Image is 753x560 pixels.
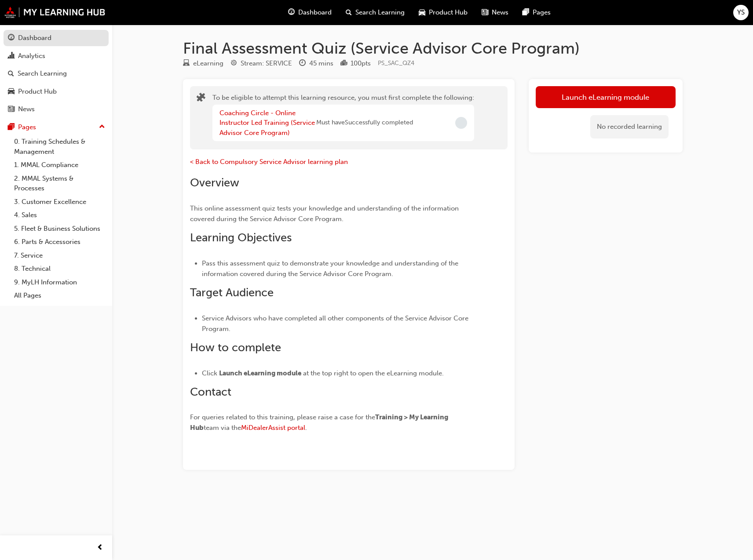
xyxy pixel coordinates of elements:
[4,84,109,100] a: Product Hub
[183,39,683,58] h1: Final Assessment Quiz (Service Advisor Core Program)
[536,86,676,108] button: Launch eLearning module
[18,122,36,132] div: Pages
[230,60,237,68] span: target-icon
[204,424,241,432] span: team via the
[4,30,109,46] a: Dashboard
[8,70,14,78] span: search-icon
[288,7,295,18] span: guage-icon
[339,4,412,22] a: search-iconSearch Learning
[11,262,109,276] a: 8. Technical
[305,424,307,432] span: .
[351,58,371,69] div: 100 pts
[11,172,109,195] a: 2. MMAL Systems & Processes
[4,7,106,18] img: mmal
[8,52,15,60] span: chart-icon
[230,58,292,69] div: Stream
[11,208,109,222] a: 4. Sales
[219,109,315,137] a: Coaching Circle - Online Instructor Led Training (Service Advisor Core Program)
[492,7,508,18] span: News
[197,94,205,104] span: puzzle-icon
[303,369,444,377] span: at the top right to open the eLearning module.
[4,28,109,119] button: DashboardAnalyticsSearch LearningProduct HubNews
[18,104,35,114] div: News
[190,413,375,421] span: For queries related to this training, please raise a case for the
[241,424,305,432] a: MiDealerAssist portal
[202,259,460,278] span: Pass this assessment quiz to demonstrate your knowledge and understanding of the information cove...
[190,176,239,189] span: Overview
[193,58,223,69] div: eLearning
[475,4,515,22] a: news-iconNews
[4,101,109,117] a: News
[190,204,461,223] span: This online assessment quiz tests your knowledge and understanding of the information covered dur...
[8,124,15,131] span: pages-icon
[355,7,405,18] span: Search Learning
[8,88,15,96] span: car-icon
[18,33,51,43] div: Dashboard
[212,93,474,143] div: To be eligible to attempt this learning resource, you must first complete the following:
[190,341,281,354] span: How to complete
[378,59,414,67] span: Learning resource code
[18,87,57,97] div: Product Hub
[11,135,109,158] a: 0. Training Schedules & Management
[340,60,347,68] span: podium-icon
[97,542,103,553] span: prev-icon
[523,7,529,18] span: pages-icon
[190,286,274,299] span: Target Audience
[18,51,45,61] div: Analytics
[412,4,475,22] a: car-iconProduct Hub
[11,158,109,172] a: 1. MMAL Compliance
[11,289,109,302] a: All Pages
[482,7,488,18] span: news-icon
[183,58,223,69] div: Type
[11,276,109,289] a: 9. MyLH Information
[190,158,348,166] a: < Back to Compulsory Service Advisor learning plan
[4,65,109,82] a: Search Learning
[241,58,292,69] div: Stream: SERVICE
[183,60,190,68] span: learningResourceType_ELEARNING-icon
[18,69,67,79] div: Search Learning
[733,5,749,20] button: YS
[202,314,470,333] span: Service Advisors who have completed all other components of the Service Advisor Core Program.
[299,58,333,69] div: Duration
[11,235,109,249] a: 6. Parts & Accessories
[190,385,231,399] span: Contact
[11,249,109,262] a: 7. Service
[4,119,109,135] button: Pages
[99,121,105,133] span: up-icon
[299,60,306,68] span: clock-icon
[8,34,15,42] span: guage-icon
[190,231,292,244] span: Learning Objectives
[590,115,669,138] div: No recorded learning
[298,7,332,18] span: Dashboard
[346,7,352,18] span: search-icon
[340,58,371,69] div: Points
[419,7,425,18] span: car-icon
[737,7,745,18] span: YS
[11,195,109,209] a: 3. Customer Excellence
[281,4,339,22] a: guage-iconDashboard
[309,58,333,69] div: 45 mins
[533,7,551,18] span: Pages
[8,105,15,113] span: news-icon
[455,117,467,129] span: Incomplete
[11,222,109,236] a: 5. Fleet & Business Solutions
[316,118,413,128] span: Must have Successfully completed
[429,7,468,18] span: Product Hub
[515,4,558,22] a: pages-iconPages
[4,48,109,64] a: Analytics
[202,369,217,377] span: Click
[219,369,301,377] span: Launch eLearning module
